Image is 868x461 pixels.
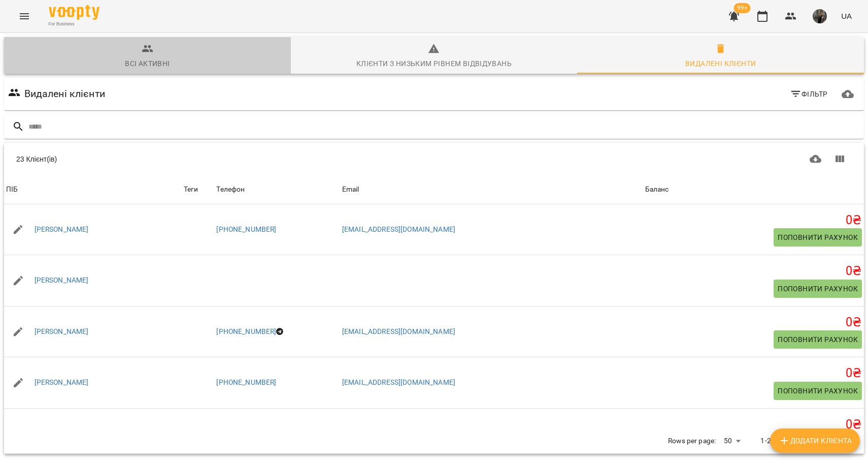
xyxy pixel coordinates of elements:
[216,225,276,233] a: [PHONE_NUMBER]
[342,225,455,233] a: [EMAIL_ADDRESS][DOMAIN_NAME]
[790,88,828,100] span: Фільтр
[645,183,669,196] div: Баланс
[786,85,832,103] button: Фільтр
[827,147,852,171] button: Показати колонки
[774,330,862,349] button: Поповнити рахунок
[760,436,793,446] p: 1-23 of 23
[720,434,744,448] div: 50
[35,225,89,235] a: [PERSON_NAME]
[837,7,856,25] button: UA
[216,183,245,196] div: Sort
[6,183,18,196] div: Sort
[184,183,213,196] div: Теги
[125,57,170,70] div: Всі активні
[49,5,99,20] img: Voopty Logo
[216,183,338,196] span: Телефон
[734,3,751,13] span: 99+
[342,183,641,196] span: Email
[16,154,430,164] div: 23 Клієнт(ів)
[35,378,89,388] a: [PERSON_NAME]
[35,327,89,337] a: [PERSON_NAME]
[778,333,858,346] span: Поповнити рахунок
[24,86,105,102] h6: Видалені клієнти
[774,382,862,400] button: Поповнити рахунок
[685,57,756,70] div: Видалені клієнти
[645,212,862,228] h5: 0 ₴
[804,147,828,171] button: Завантажити CSV
[49,21,99,27] span: For Business
[216,378,276,386] a: [PHONE_NUMBER]
[342,183,359,196] div: Email
[774,228,862,247] button: Поповнити рахунок
[216,183,245,196] div: Телефон
[778,385,858,397] span: Поповнити рахунок
[356,57,512,70] div: Клієнти з низьким рівнем відвідувань
[645,417,862,433] h5: 0 ₴
[645,183,862,196] span: Баланс
[778,435,852,447] span: Додати клієнта
[12,4,37,28] button: Menu
[645,315,862,330] h5: 0 ₴
[813,9,827,23] img: 331913643cd58b990721623a0d187df0.png
[645,183,669,196] div: Sort
[774,280,862,298] button: Поповнити рахунок
[6,183,180,196] span: ПІБ
[770,428,860,453] button: Додати клієнта
[645,263,862,279] h5: 0 ₴
[778,283,858,295] span: Поповнити рахунок
[342,183,359,196] div: Sort
[216,327,276,335] a: [PHONE_NUMBER]
[342,378,455,386] a: [EMAIL_ADDRESS][DOMAIN_NAME]
[668,436,716,446] p: Rows per page:
[645,365,862,381] h5: 0 ₴
[6,183,18,196] div: ПІБ
[778,231,858,243] span: Поповнити рахунок
[4,143,864,175] div: Table Toolbar
[342,327,455,335] a: [EMAIL_ADDRESS][DOMAIN_NAME]
[35,275,89,286] a: [PERSON_NAME]
[841,11,852,21] span: UA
